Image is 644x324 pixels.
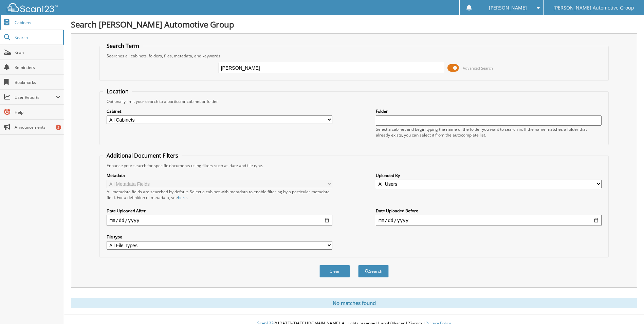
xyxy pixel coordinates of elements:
span: Announcements [15,124,60,130]
input: end [376,215,602,226]
span: Scan [15,50,60,55]
img: scan123-logo-white.svg [7,3,58,12]
div: Searches all cabinets, folders, files, metadata, and keywords [103,53,605,59]
label: Uploaded By [376,173,602,178]
legend: Additional Document Filters [103,152,182,159]
a: here [178,195,187,200]
button: Search [358,265,389,277]
label: Metadata [107,173,332,178]
legend: Location [103,88,132,95]
div: 2 [56,125,61,130]
span: Search [15,35,59,40]
label: Cabinet [107,108,332,114]
button: Clear [319,265,350,277]
span: [PERSON_NAME] [489,6,527,10]
span: Help [15,109,60,115]
span: Reminders [15,65,60,70]
label: Folder [376,108,602,114]
div: No matches found [71,298,637,308]
div: Optionally limit your search to a particular cabinet or folder [103,98,605,104]
span: [PERSON_NAME] Automotive Group [553,6,634,10]
span: Cabinets [15,20,60,25]
span: Advanced Search [463,66,493,71]
input: start [107,215,332,226]
h1: Search [PERSON_NAME] Automotive Group [71,19,637,30]
label: Date Uploaded Before [376,208,602,214]
div: All metadata fields are searched by default. Select a cabinet with metadata to enable filtering b... [107,189,332,200]
label: File type [107,234,332,240]
span: User Reports [15,94,56,100]
label: Date Uploaded After [107,208,332,214]
span: Bookmarks [15,79,60,85]
div: Select a cabinet and begin typing the name of the folder you want to search in. If the name match... [376,126,602,138]
div: Enhance your search for specific documents using filters such as date and file type. [103,163,605,168]
legend: Search Term [103,42,143,50]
